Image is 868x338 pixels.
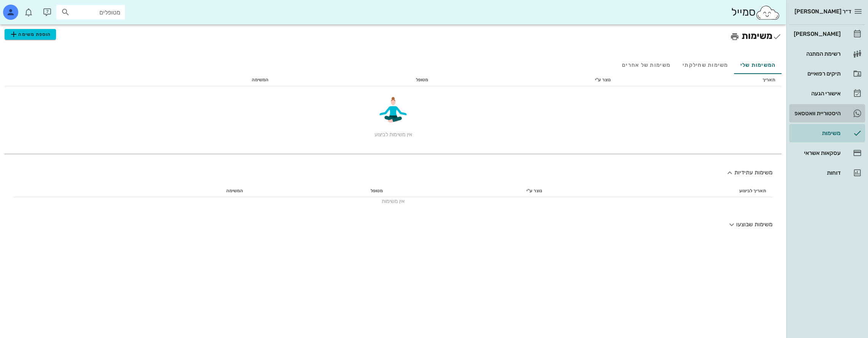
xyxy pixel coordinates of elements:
a: רשימת המתנה [789,45,865,63]
div: סמייל [731,4,780,21]
span: המשימה [226,188,243,193]
th: נוצר ע"י [389,185,548,197]
div: המשימות שלי [734,56,782,74]
th: מטופל [249,185,388,197]
button: משימות עתידיות [5,161,782,185]
th: תאריך לביצוע [548,185,772,197]
span: נוצר ע"י [595,77,611,82]
th: המשימה [83,185,249,197]
span: תאריך [762,77,775,82]
div: דוחות [792,170,841,176]
span: הוספת משימה [9,30,51,39]
a: אישורי הגעה [789,84,865,103]
div: משימות [792,130,841,136]
img: meditate.6497ab3c.gif [374,92,412,130]
button: משימות שבוצעו [5,216,782,234]
span: מטופל [371,188,383,193]
div: היסטוריית וואטסאפ [792,110,841,116]
span: המשימה [251,77,268,82]
th: המשימה [85,74,275,86]
th: מטופל [274,74,434,86]
div: אישורי הגעה [792,90,841,97]
span: מטופל [416,77,428,82]
div: אין משימות לביצוע [11,92,775,138]
span: תאריך לביצוע [739,188,766,193]
h2: משימות [5,29,782,43]
div: משימות של אחרים [616,56,676,74]
div: עסקאות אשראי [792,150,841,156]
img: SmileCloud logo [755,5,780,20]
div: משימות שחילקתי [676,56,734,74]
a: דוחות [789,164,865,182]
span: נוצר ע"י [526,188,542,193]
a: היסטוריית וואטסאפ [789,104,865,122]
span: ד״ר [PERSON_NAME] [794,8,851,15]
span: תג [22,6,27,11]
a: תיקים רפואיים [789,64,865,83]
th: נוצר ע"י [434,74,617,86]
div: רשימת המתנה [792,51,841,57]
a: עסקאות אשראי [789,144,865,162]
button: הוספת משימה [5,29,56,40]
div: [PERSON_NAME] [792,31,841,37]
th: תאריך [617,74,782,86]
a: משימות [789,124,865,142]
a: [PERSON_NAME] [789,25,865,43]
div: תיקים רפואיים [792,71,841,77]
td: אין משימות [14,197,772,209]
